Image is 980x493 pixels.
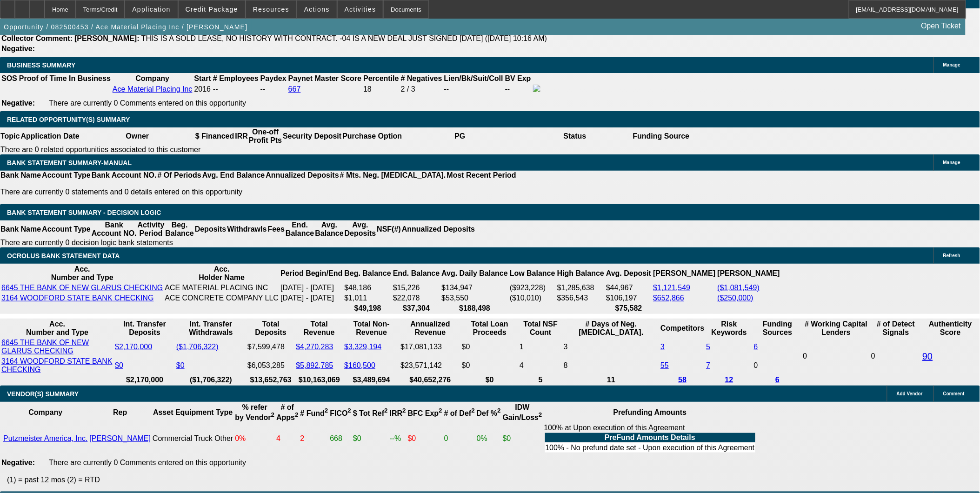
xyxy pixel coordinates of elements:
td: $0 [461,338,518,356]
th: Low Balance [509,265,556,282]
th: $3,489,694 [344,375,399,385]
td: 0 [753,357,802,374]
td: -- [260,84,287,94]
a: 7 [707,361,711,369]
b: Collector Comment: [1,34,73,42]
a: ($250,000) [718,294,753,302]
a: 3164 WOODFORD STATE BANK CHECKING [1,357,113,373]
th: Avg. Balance [314,220,344,238]
b: Prefunding Amounts [613,408,687,416]
th: Annualized Deposits [401,220,475,238]
th: Activity Period [137,220,165,238]
b: Paynet Master Score [288,74,361,82]
span: Actions [304,6,330,13]
td: 0 [871,338,921,374]
th: $37,304 [393,304,440,313]
b: Company [135,74,169,82]
td: ($10,010) [509,293,556,303]
sup: 2 [384,407,387,414]
a: 3 [660,343,665,351]
span: Credit Package [186,6,238,13]
td: 1 [519,338,562,356]
th: ($1,706,322) [176,375,246,385]
a: ($1,706,322) [176,343,219,351]
b: [PERSON_NAME]: [74,34,140,42]
td: $0 [353,423,388,454]
a: Putzmeister America, Inc. [3,434,87,442]
td: ACE MATERIAL PLACING INC [164,283,279,293]
th: Application Date [20,127,80,145]
td: -- [444,84,504,94]
sup: 2 [472,407,475,414]
th: Deposits [194,220,227,238]
td: 0% [234,423,275,454]
a: 6 [775,376,780,384]
th: # Mts. Neg. [MEDICAL_DATA]. [340,171,447,180]
td: $134,947 [441,283,508,293]
th: Status [518,127,633,145]
th: $13,652,763 [247,375,294,385]
span: OCROLUS BANK STATEMENT DATA [7,252,120,260]
th: End. Balance [393,265,440,282]
th: $49,198 [344,304,391,313]
td: 0 [444,423,475,454]
b: # Negatives [401,74,442,82]
td: $7,599,478 [247,338,294,356]
td: --% [389,423,407,454]
a: 5 [707,343,711,351]
td: 8 [563,357,660,374]
th: Most Recent Period [447,171,517,180]
th: $75,582 [606,304,652,313]
a: $2,170,000 [115,343,152,351]
th: 5 [519,375,562,385]
th: # of Detect Signals [871,320,921,337]
th: Risk Keywords [706,320,753,337]
td: ACE CONCRETE COMPANY LLC [164,293,279,303]
b: Negative: [1,45,35,53]
b: Company [28,408,62,416]
a: $0 [115,361,123,369]
th: [PERSON_NAME] [717,265,780,282]
th: SOS [1,74,18,83]
th: Owner [80,127,195,145]
th: Account Type [41,220,91,238]
th: $2,170,000 [114,375,175,385]
td: 4 [276,423,299,454]
span: RELATED OPPORTUNITY(S) SUMMARY [7,116,130,123]
span: Add Vendor [897,391,923,396]
td: 2 [300,423,329,454]
td: $22,078 [393,293,440,303]
td: $0 [461,357,518,374]
a: 3164 WOODFORD STATE BANK CHECKING [1,294,153,302]
a: 12 [725,376,733,384]
b: Paydex [260,74,287,82]
td: 3 [563,338,660,356]
a: $0 [176,361,185,369]
div: 18 [363,85,399,93]
sup: 2 [539,412,542,419]
span: Manage [943,160,960,165]
a: $652,866 [653,294,684,302]
th: Bank Account NO. [91,220,137,238]
th: One-off Profit Pts [248,127,282,145]
th: Avg. Deposit [606,265,652,282]
td: $356,543 [557,293,605,303]
a: 6645 THE BANK OF NEW GLARUS CHECKING [1,284,163,292]
th: Avg. Deposits [344,220,377,238]
th: Fees [267,220,285,238]
td: $0 [407,423,443,454]
span: THIS IS A SOLD LEASE, NO HISTORY WITH CONTRACT. -04 IS A NEW DEAL JUST SIGNED [DATE] ([DATE] 10:1... [141,34,547,42]
th: Annualized Deposits [265,171,339,180]
th: High Balance [557,265,605,282]
th: Acc. Number and Type [1,320,113,337]
div: 2 / 3 [401,85,442,93]
td: $6,053,285 [247,357,294,374]
th: Annualized Revenue [400,320,460,337]
td: 2016 [194,84,212,94]
td: [DATE] - [DATE] [280,293,343,303]
b: $ Tot Ref [353,409,388,417]
td: ($923,228) [509,283,556,293]
th: Proof of Time In Business [19,74,111,83]
td: 100% - No prefund date set - Upon execution of this Agreement [545,443,755,453]
img: facebook-icon.png [533,85,540,92]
